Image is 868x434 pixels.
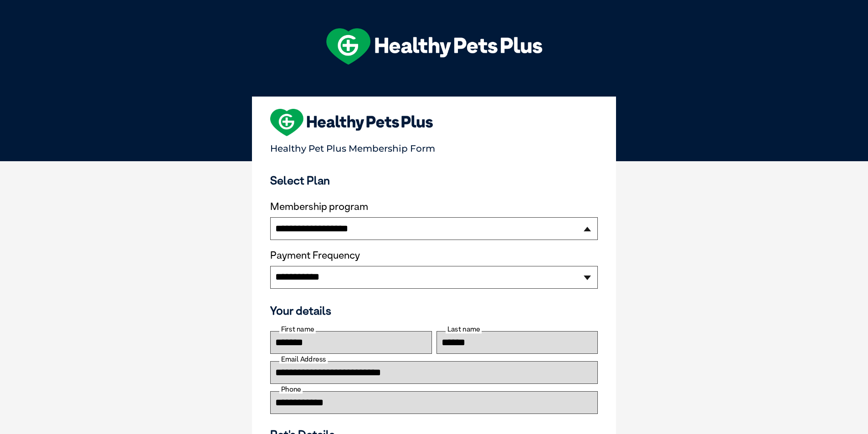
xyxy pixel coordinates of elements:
[270,109,433,136] img: heart-shape-hpp-logo-large.png
[270,250,360,261] label: Payment Frequency
[279,385,303,393] label: Phone
[279,325,316,333] label: First name
[270,139,598,154] p: Healthy Pet Plus Membership Form
[279,355,328,363] label: Email Address
[270,304,598,317] h3: Your details
[446,325,482,333] label: Last name
[270,201,598,213] label: Membership program
[326,28,542,65] img: hpp-logo-landscape-green-white.png
[270,174,598,187] h3: Select Plan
